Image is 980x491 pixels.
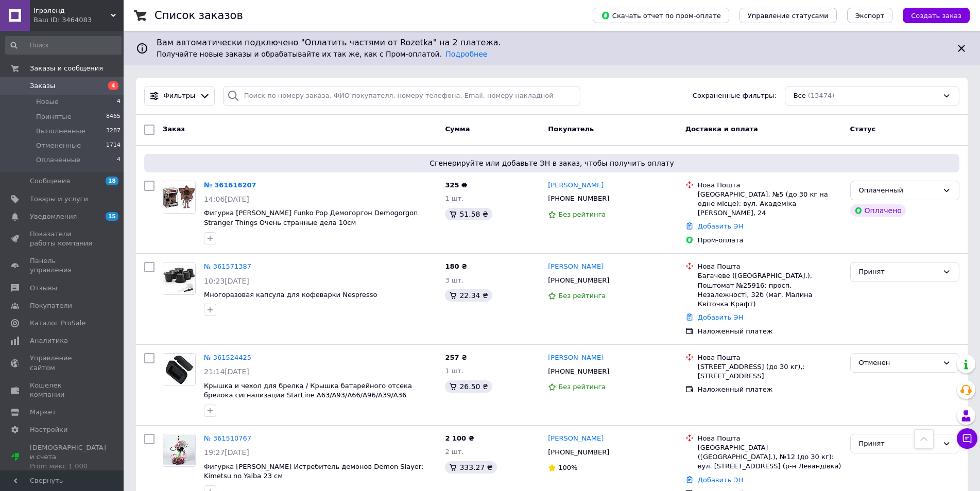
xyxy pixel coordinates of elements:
[445,262,467,270] span: 180 ₴
[106,127,121,136] span: 3287
[859,439,938,449] div: Принят
[859,358,938,369] div: Отменен
[903,8,970,23] button: Создать заказ
[698,443,842,471] div: [GEOGRAPHIC_DATA] ([GEOGRAPHIC_DATA].), №12 (до 30 кг): вул. [STREET_ADDRESS] (р-н Левандівка)
[546,446,611,459] div: [PHONE_NUMBER]
[445,354,467,361] span: 257 ₴
[548,262,604,272] a: [PERSON_NAME]
[204,291,377,299] span: Многоразовая капсула для кофеварки Nespresso
[445,461,496,474] div: 333.27 ₴
[548,181,604,190] a: [PERSON_NAME]
[445,50,487,58] a: Подробнее
[106,212,118,221] span: 15
[546,192,611,205] div: [PHONE_NUMBER]
[204,434,251,442] a: № 361510767
[740,8,837,23] button: Управление статусами
[30,212,77,221] span: Уведомления
[163,353,196,386] a: Фото товару
[445,434,474,442] span: 2 100 ₴
[163,354,195,385] img: Фото товару
[30,408,56,417] span: Маркет
[698,222,743,230] a: Добавить ЭН
[558,292,606,300] span: Без рейтинга
[445,208,492,220] div: 51.58 ₴
[698,385,842,394] div: Наложенный платеж
[30,81,55,91] span: Заказы
[30,443,106,471] span: [DEMOGRAPHIC_DATA] и счета
[698,236,842,245] div: Пром-оплата
[859,267,938,277] div: Принят
[163,434,196,467] a: Фото товару
[445,276,463,284] span: 3 шт.
[445,195,463,202] span: 1 шт.
[957,428,977,449] button: Чат с покупателем
[30,425,67,434] span: Настройки
[445,448,463,455] span: 2 шт.
[30,354,95,372] span: Управление сайтом
[204,277,249,285] span: 10:23[DATE]
[593,8,729,23] button: Скачать отчет по пром-оплате
[546,365,611,378] div: [PHONE_NUMBER]
[108,81,118,90] span: 4
[204,262,251,270] a: № 361571387
[548,434,604,444] a: [PERSON_NAME]
[36,127,85,136] span: Выполненные
[30,230,95,248] span: Показатели работы компании
[30,301,72,310] span: Покупатели
[698,190,842,218] div: [GEOGRAPHIC_DATA], №5 (до 30 кг на одне місце): вул. Академіка [PERSON_NAME], 24
[117,97,121,107] span: 4
[698,181,842,190] div: Нова Пошта
[163,125,185,133] span: Заказ
[698,262,842,271] div: Нова Пошта
[548,353,604,363] a: [PERSON_NAME]
[204,463,423,480] span: Фигурка [PERSON_NAME] Истребитель демонов Demon Slayer: Kimetsu no Yaiba 23 см
[850,204,906,217] div: Оплачено
[157,37,947,49] span: Вам автоматически подключено "Оплатить частями от Rozetka" на 2 платежа.
[445,367,463,375] span: 1 шт.
[163,435,195,465] img: Фото товару
[36,112,72,121] span: Принятые
[30,64,103,73] span: Заказы и сообщения
[30,177,70,186] span: Сообщения
[30,336,68,345] span: Аналитика
[859,185,938,196] div: Оплаченный
[892,11,970,19] a: Создать заказ
[163,181,196,214] a: Фото товару
[106,177,118,185] span: 18
[36,97,59,107] span: Новые
[36,155,80,165] span: Оплаченные
[693,91,777,101] span: Сохраненные фильтры:
[855,12,884,20] span: Экспорт
[546,274,611,287] div: [PHONE_NUMBER]
[204,367,249,376] span: 21:14[DATE]
[698,434,842,443] div: Нова Пошта
[698,313,743,321] a: Добавить ЭН
[558,464,577,471] span: 100%
[850,125,876,133] span: Статус
[445,125,470,133] span: Сумма
[685,125,758,133] span: Доставка и оплата
[33,6,111,15] span: Ігроленд
[698,353,842,362] div: Нова Пошта
[808,92,835,99] span: (13474)
[30,462,106,471] div: Prom микс 1 000
[698,476,743,484] a: Добавить ЭН
[163,185,195,208] img: Фото товару
[163,262,195,294] img: Фото товару
[204,382,412,399] span: Крышка и чехол для брелка / Крышка батарейного отсека брелока сигнализации StarLine A63/A93/A66/A...
[204,209,418,226] span: Фигурка [PERSON_NAME] Funko Pop Демогоргон Demogorgon Stranger Things Очень странные дела 10см
[106,141,121,150] span: 1714
[30,195,88,204] span: Товары и услуги
[445,181,467,189] span: 325 ₴
[698,327,842,336] div: Наложенный платеж
[748,12,829,20] span: Управление статусами
[30,319,85,328] span: Каталог ProSale
[698,362,842,381] div: [STREET_ADDRESS] (до 30 кг),: [STREET_ADDRESS]
[223,86,581,106] input: Поиск по номеру заказа, ФИО покупателя, номеру телефона, Email, номеру накладной
[33,15,124,25] div: Ваш ID: 3464083
[164,91,196,101] span: Фильтры
[445,380,492,393] div: 26.50 ₴
[698,271,842,309] div: Багачеве ([GEOGRAPHIC_DATA].), Поштомат №25916: просп. Незалежності, 32б (маг. Малина Квіточка Кр...
[157,50,487,58] span: Получайте новые заказы и обрабатывайте их так же, как с Пром-оплатой.
[794,91,806,101] span: Все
